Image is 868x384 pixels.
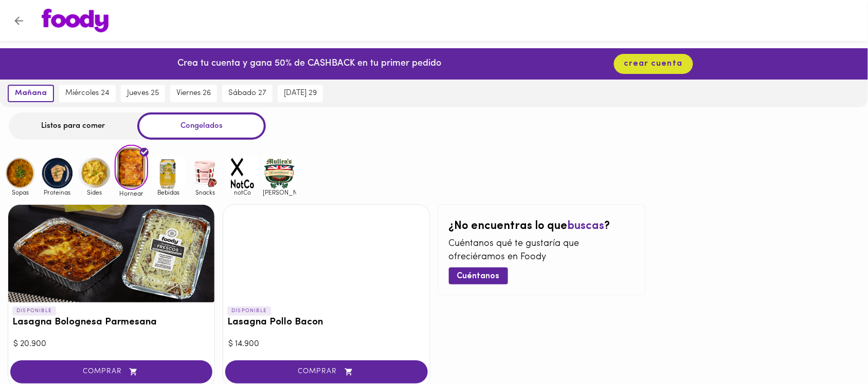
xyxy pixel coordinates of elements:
span: [PERSON_NAME] [263,189,296,196]
button: COMPRAR [10,360,212,383]
span: Sides [78,189,111,196]
button: sábado 27 [222,85,273,102]
button: COMPRAR [225,360,427,383]
div: Congelados [137,112,266,140]
span: crear cuenta [624,59,683,69]
p: DISPONIBLE [12,306,56,316]
img: Bebidas [152,157,185,190]
img: notCo [226,157,259,190]
span: Proteinas [41,189,74,196]
button: miércoles 24 [59,85,116,102]
span: COMPRAR [23,368,200,376]
p: Cuéntanos qué te gustaría que ofreciéramos en Foody [449,238,635,264]
span: Snacks [189,189,222,196]
button: [DATE] 29 [278,85,323,102]
p: Crea tu cuenta y gana 50% de CASHBACK en tu primer pedido [177,57,441,71]
button: crear cuenta [614,54,693,74]
img: Sides [78,157,111,190]
span: jueves 25 [127,89,159,98]
button: Cuéntanos [449,267,508,284]
img: mullens [263,157,296,190]
span: sábado 27 [228,89,266,98]
h3: Lasagna Bolognesa Parmesana [12,317,210,328]
div: Listos para comer [9,112,137,140]
img: Sopas [4,157,37,190]
button: jueves 25 [121,85,165,102]
img: Snacks [189,157,222,190]
div: Lasagna Bolognesa Parmesana [8,205,214,302]
button: viernes 26 [170,85,217,102]
span: mañana [15,89,47,98]
span: buscas [568,220,605,232]
h3: Lasagna Pollo Bacon [227,317,425,328]
span: Cuéntanos [457,272,500,281]
h2: ¿No encuentras lo que ? [449,220,635,233]
span: [DATE] 29 [284,89,317,98]
button: Volver [6,8,31,33]
div: $ 14.900 [228,338,424,350]
p: DISPONIBLE [227,306,271,316]
span: viernes 26 [176,89,211,98]
div: Lasagna Pollo Bacon [223,205,429,302]
span: Hornear [115,190,148,197]
img: Hornear [115,145,148,190]
img: logo.png [42,9,109,32]
span: COMPRAR [238,368,414,376]
span: miércoles 24 [65,89,110,98]
span: Sopas [4,189,37,196]
button: mañana [8,85,54,102]
span: notCo [226,189,259,196]
span: Bebidas [152,189,185,196]
div: $ 20.900 [13,338,209,350]
iframe: Messagebird Livechat Widget [808,324,858,374]
img: Proteinas [41,157,74,190]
